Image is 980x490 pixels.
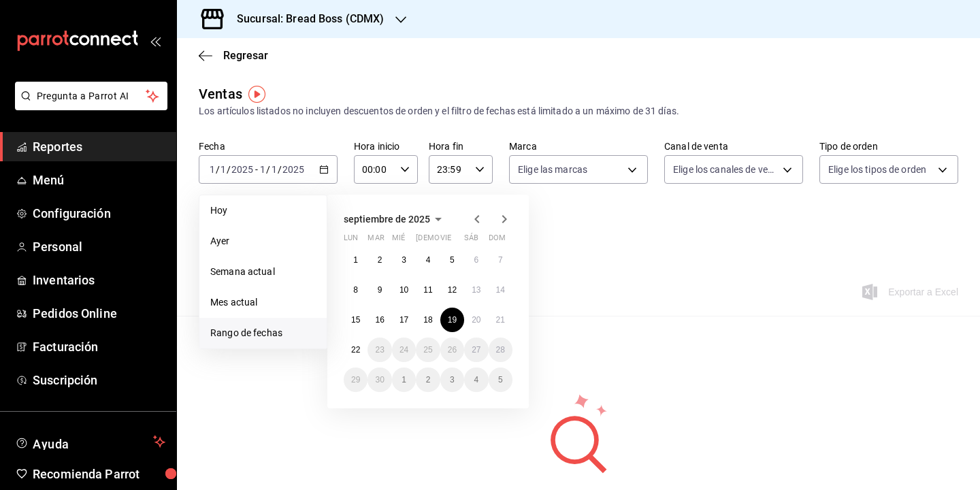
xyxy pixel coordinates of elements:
abbr: jueves [416,233,496,248]
label: Canal de venta [664,142,803,151]
input: ---- [231,164,254,175]
abbr: 28 de septiembre de 2025 [496,345,505,355]
span: Elige los tipos de orden [828,163,926,176]
span: Pedidos Online [33,304,165,323]
button: Pregunta a Parrot AI [15,82,167,110]
span: Personal [33,238,165,256]
abbr: 11 de septiembre de 2025 [423,285,432,295]
abbr: 3 de septiembre de 2025 [402,255,406,265]
span: / [266,164,270,175]
abbr: viernes [440,233,451,248]
input: ---- [282,164,305,175]
button: 21 de septiembre de 2025 [489,308,512,332]
span: Semana actual [210,265,316,279]
input: -- [259,164,266,175]
button: 20 de septiembre de 2025 [464,308,488,332]
button: 25 de septiembre de 2025 [416,338,440,362]
abbr: 1 de septiembre de 2025 [353,255,358,265]
span: / [278,164,282,175]
span: Rango de fechas [210,326,316,340]
button: 10 de septiembre de 2025 [392,278,416,302]
abbr: 2 de octubre de 2025 [426,375,431,385]
abbr: sábado [464,233,478,248]
button: 8 de septiembre de 2025 [344,278,367,302]
input: -- [271,164,278,175]
span: Hoy [210,203,316,218]
span: septiembre de 2025 [344,214,430,225]
abbr: 23 de septiembre de 2025 [375,345,384,355]
abbr: 22 de septiembre de 2025 [351,345,360,355]
abbr: 10 de septiembre de 2025 [399,285,408,295]
span: / [227,164,231,175]
input: -- [220,164,227,175]
span: Facturación [33,338,165,356]
button: 27 de septiembre de 2025 [464,338,488,362]
abbr: 17 de septiembre de 2025 [399,315,408,325]
span: Elige las marcas [518,163,587,176]
button: 4 de septiembre de 2025 [416,248,440,272]
abbr: 9 de septiembre de 2025 [378,285,382,295]
button: 19 de septiembre de 2025 [440,308,464,332]
button: 30 de septiembre de 2025 [367,367,391,392]
abbr: martes [367,233,384,248]
span: / [216,164,220,175]
label: Fecha [199,142,338,151]
button: 2 de octubre de 2025 [416,367,440,392]
button: 16 de septiembre de 2025 [367,308,391,332]
abbr: 8 de septiembre de 2025 [353,285,358,295]
abbr: 20 de septiembre de 2025 [472,315,480,325]
span: Recomienda Parrot [33,465,165,483]
abbr: 18 de septiembre de 2025 [423,315,432,325]
abbr: 2 de septiembre de 2025 [378,255,382,265]
div: Los artículos listados no incluyen descuentos de orden y el filtro de fechas está limitado a un m... [199,104,958,118]
abbr: domingo [489,233,506,248]
abbr: 3 de octubre de 2025 [450,375,455,385]
button: 1 de septiembre de 2025 [344,248,367,272]
label: Hora inicio [354,142,418,151]
span: Suscripción [33,371,165,389]
abbr: 21 de septiembre de 2025 [496,315,505,325]
span: - [255,164,258,175]
span: Mes actual [210,295,316,310]
abbr: 25 de septiembre de 2025 [423,345,432,355]
button: 17 de septiembre de 2025 [392,308,416,332]
a: Pregunta a Parrot AI [10,99,167,113]
abbr: 30 de septiembre de 2025 [375,375,384,385]
button: 11 de septiembre de 2025 [416,278,440,302]
abbr: 4 de septiembre de 2025 [426,255,431,265]
abbr: 4 de octubre de 2025 [474,375,478,385]
input: -- [209,164,216,175]
abbr: 1 de octubre de 2025 [402,375,406,385]
abbr: 14 de septiembre de 2025 [496,285,505,295]
button: 4 de octubre de 2025 [464,367,488,392]
abbr: 15 de septiembre de 2025 [351,315,360,325]
button: 29 de septiembre de 2025 [344,367,367,392]
button: Tooltip marker [248,86,265,103]
button: 9 de septiembre de 2025 [367,278,391,302]
span: Ayuda [33,434,148,450]
button: 14 de septiembre de 2025 [489,278,512,302]
button: 26 de septiembre de 2025 [440,338,464,362]
button: 1 de octubre de 2025 [392,367,416,392]
abbr: 24 de septiembre de 2025 [399,345,408,355]
span: Menú [33,171,165,189]
abbr: 12 de septiembre de 2025 [448,285,457,295]
abbr: 5 de octubre de 2025 [498,375,503,385]
button: 15 de septiembre de 2025 [344,308,367,332]
button: 12 de septiembre de 2025 [440,278,464,302]
button: septiembre de 2025 [344,211,446,227]
abbr: 29 de septiembre de 2025 [351,375,360,385]
abbr: 5 de septiembre de 2025 [450,255,455,265]
span: Inventarios [33,271,165,289]
span: Configuración [33,204,165,223]
button: 18 de septiembre de 2025 [416,308,440,332]
button: 24 de septiembre de 2025 [392,338,416,362]
button: 5 de septiembre de 2025 [440,248,464,272]
button: Regresar [199,49,268,62]
span: Elige los canales de venta [673,163,778,176]
abbr: 16 de septiembre de 2025 [375,315,384,325]
label: Hora fin [429,142,493,151]
span: Pregunta a Parrot AI [37,89,146,103]
span: Reportes [33,137,165,156]
abbr: 26 de septiembre de 2025 [448,345,457,355]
